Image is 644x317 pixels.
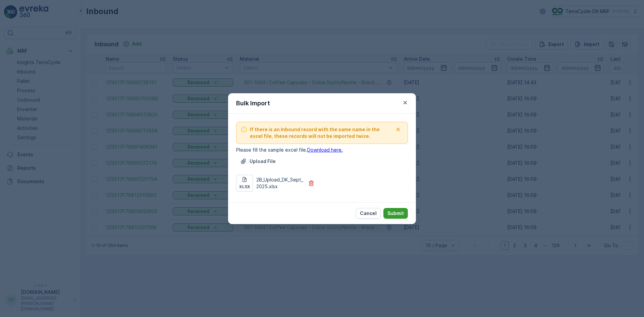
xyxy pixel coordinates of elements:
p: 2B_Upload_DK_Sept_2025.xlsx [256,176,304,190]
p: Please fill the sample excel file. [236,147,408,153]
p: Bulk Import [236,99,270,108]
p: xlsx [239,184,250,190]
button: Upload File [236,156,280,167]
button: Submit [383,208,408,219]
button: Cancel [356,208,381,219]
p: Upload File [250,158,276,165]
span: If there is an Inbound record with the same name in the excel file, these records will not be imp... [250,126,393,140]
p: Submit [387,210,404,217]
a: Download here. [307,147,343,153]
p: Cancel [360,210,377,217]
